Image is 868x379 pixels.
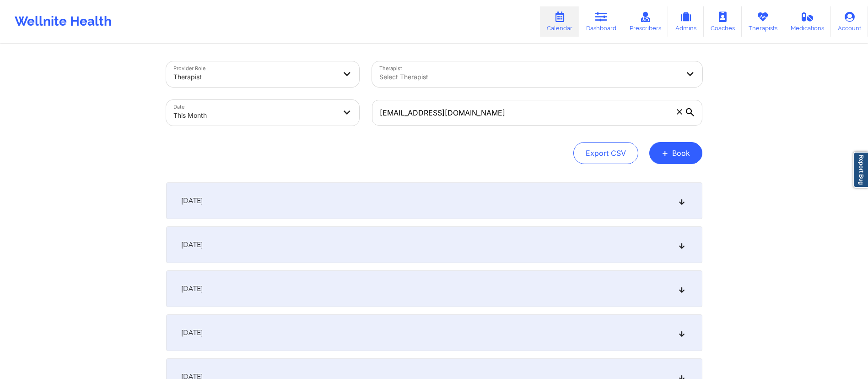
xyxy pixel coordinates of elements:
span: [DATE] [181,328,203,337]
input: Search by patient email [372,100,702,126]
span: [DATE] [181,284,203,293]
a: Account [831,6,868,37]
button: Export CSV [573,142,638,164]
a: Calendar [540,6,579,37]
a: Prescribers [623,6,669,37]
span: + [662,150,669,155]
span: [DATE] [181,240,203,249]
a: Report Bug [853,152,868,188]
span: [DATE] [181,196,203,205]
a: Coaches [704,6,742,37]
a: Dashboard [579,6,623,37]
a: Admins [668,6,704,37]
a: Therapists [742,6,784,37]
a: Medications [784,6,831,37]
button: +Book [649,142,702,164]
div: Therapist [173,67,336,87]
div: This Month [173,105,336,126]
